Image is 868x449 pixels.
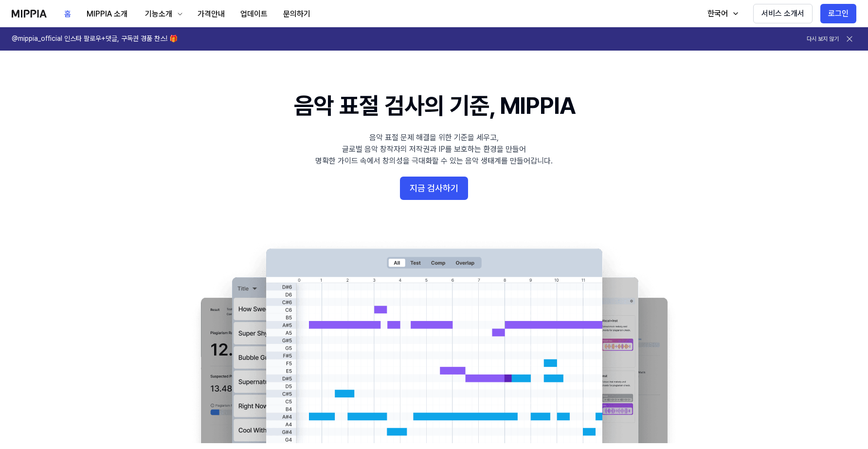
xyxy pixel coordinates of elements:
img: main Image [181,239,687,443]
button: 한국어 [698,4,745,23]
div: 한국어 [705,8,730,19]
h1: 음악 표절 검사의 기준, MIPPIA [294,90,575,122]
button: MIPPIA 소개 [79,4,135,24]
button: 가격안내 [190,4,233,24]
button: 서비스 소개서 [753,4,813,23]
button: 문의하기 [275,4,318,24]
div: 기능소개 [143,8,174,20]
button: 홈 [56,4,79,24]
button: 다시 보지 않기 [807,35,839,43]
button: 로그인 [820,4,856,23]
img: logo [12,10,47,18]
button: 지금 검사하기 [400,177,468,200]
button: 기능소개 [135,4,190,24]
a: 업데이트 [233,0,275,27]
button: 업데이트 [233,4,275,24]
a: 홈 [56,0,79,27]
div: 음악 표절 문제 해결을 위한 기준을 세우고, 글로벌 음악 창작자의 저작권과 IP를 보호하는 환경을 만들어 명확한 가이드 속에서 창의성을 극대화할 수 있는 음악 생태계를 만들어... [315,132,553,167]
h1: @mippia_official 인스타 팔로우+댓글, 구독권 경품 찬스! 🎁 [12,34,178,44]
